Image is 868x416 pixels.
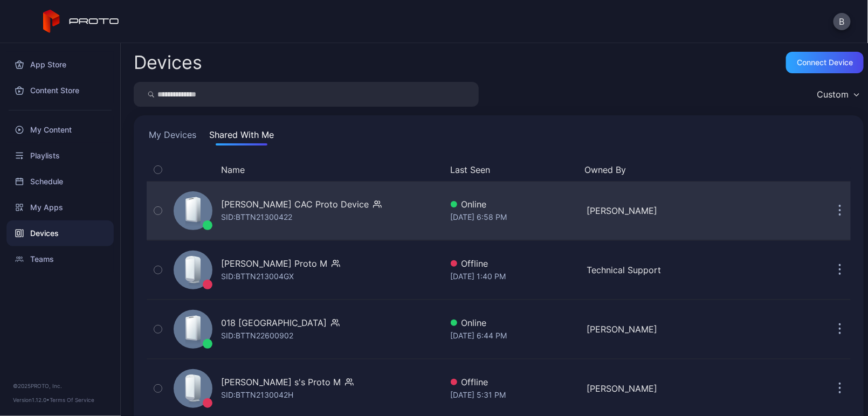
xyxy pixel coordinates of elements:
[585,163,711,176] button: Owned By
[587,264,715,276] div: Technical Support
[451,389,578,401] div: [DATE] 5:31 PM
[50,397,94,403] a: Terms Of Service
[13,382,107,390] div: © 2025 PROTO, Inc.
[451,270,578,283] div: [DATE] 1:40 PM
[6,143,114,169] a: Playlists
[221,163,245,176] button: Name
[451,316,578,329] div: Online
[786,52,864,73] button: Connect device
[221,376,341,389] div: [PERSON_NAME] s's Proto M
[207,128,276,145] button: Shared With Me
[451,376,578,389] div: Offline
[13,397,50,403] span: Version 1.12.0 •
[221,389,293,401] div: SID: BTTN2130042H
[6,220,114,246] a: Devices
[587,382,715,395] div: [PERSON_NAME]
[797,58,853,67] div: Connect device
[719,163,816,176] div: Update Device
[6,246,114,272] a: Teams
[221,257,327,270] div: [PERSON_NAME] Proto M
[6,169,114,195] a: Schedule
[817,89,849,100] div: Custom
[451,163,576,176] button: Last Seen
[221,329,293,342] div: SID: BTTN22600902
[221,198,369,211] div: [PERSON_NAME] CAC Proto Device
[6,52,114,78] a: App Store
[147,128,198,145] button: My Devices
[221,211,292,224] div: SID: BTTN21300422
[6,78,114,103] a: Content Store
[134,53,202,72] h2: Devices
[451,198,578,211] div: Online
[451,211,578,224] div: [DATE] 6:58 PM
[6,117,114,143] a: My Content
[6,195,114,220] a: My Apps
[587,323,715,336] div: [PERSON_NAME]
[829,163,851,176] div: Options
[221,270,294,283] div: SID: BTTN213004GX
[451,257,578,270] div: Offline
[451,329,578,342] div: [DATE] 6:44 PM
[221,316,327,329] div: 018 [GEOGRAPHIC_DATA]
[587,204,715,217] div: [PERSON_NAME]
[833,13,851,30] button: B
[811,82,864,107] button: Custom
